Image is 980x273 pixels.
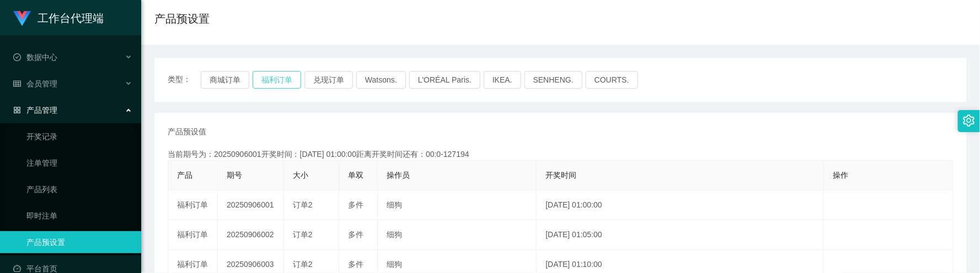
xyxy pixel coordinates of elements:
[356,71,406,89] button: Watsons.
[168,190,218,220] td: 福利订单
[13,106,21,114] i: 图标: appstore-o
[537,190,824,220] td: [DATE] 01:00:00
[13,11,31,26] img: logo.9652507e.png
[13,80,21,88] i: 图标: table
[348,260,363,269] span: 多件
[26,152,132,174] a: 注单管理
[387,171,410,179] span: 操作员
[293,230,313,239] span: 订单2
[13,106,57,114] span: 产品管理
[13,13,104,22] a: 工作台代理端
[218,220,284,250] td: 20250906002
[168,71,201,89] span: 类型：
[963,114,975,127] i: 图标: setting
[154,10,210,27] h1: 产品预设置
[168,126,206,138] span: 产品预设值
[253,71,301,89] button: 福利订单
[537,220,824,250] td: [DATE] 01:05:00
[409,71,480,89] button: L'ORÉAL Paris.
[378,220,537,250] td: 细狗
[833,171,848,179] span: 操作
[227,171,242,179] span: 期号
[293,260,313,269] span: 订单2
[378,190,537,220] td: 细狗
[293,200,313,209] span: 订单2
[545,171,576,179] span: 开奖时间
[26,125,132,148] a: 开奖记录
[26,178,132,200] a: 产品列表
[218,190,284,220] td: 20250906001
[348,171,363,179] span: 单双
[38,1,104,36] h1: 工作台代理端
[586,71,638,89] button: COURTS.
[348,200,363,209] span: 多件
[168,149,954,160] div: 当前期号为：20250906001开奖时间：[DATE] 01:00:00距离开奖时间还有：00:0-127194
[201,71,249,89] button: 商城订单
[524,71,582,89] button: SENHENG.
[13,79,57,88] span: 会员管理
[26,231,132,253] a: 产品预设置
[13,53,57,62] span: 数据中心
[13,53,21,61] i: 图标: check-circle-o
[484,71,521,89] button: IKEA.
[304,71,353,89] button: 兑现订单
[293,171,308,179] span: 大小
[177,171,192,179] span: 产品
[348,230,363,239] span: 多件
[26,205,132,227] a: 即时注单
[168,220,218,250] td: 福利订单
